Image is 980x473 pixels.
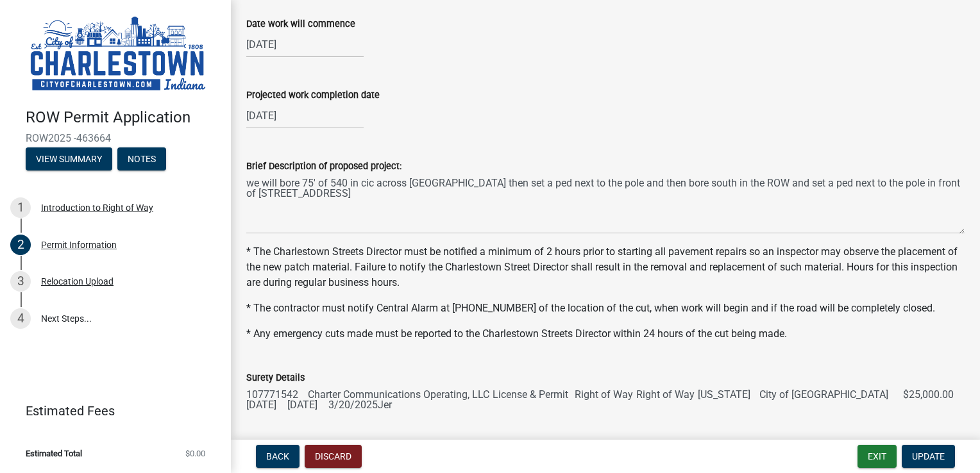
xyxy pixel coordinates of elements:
[902,445,955,468] button: Update
[26,154,112,165] wm-modal-confirm: Summary
[246,20,355,29] label: Date work will commence
[246,326,965,342] p: * Any emergency cuts made must be reported to the Charlestown Streets Director within 24 hours of...
[10,271,31,292] div: 3
[10,308,31,329] div: 4
[266,451,289,461] span: Back
[117,147,166,170] button: Notes
[246,244,965,290] p: * The Charlestown Streets Director must be notified a minimum of 2 hours prior to starting all pa...
[246,91,380,100] label: Projected work completion date
[857,445,897,468] button: Exit
[41,203,153,212] div: Introduction to Right of Way
[26,449,82,458] span: Estimated Total
[305,445,362,468] button: Discard
[246,301,965,316] p: * The contractor must notify Central Alarm at [PHONE_NUMBER] of the location of the cut, when wor...
[10,398,210,424] a: Estimated Fees
[10,197,31,218] div: 1
[246,374,305,383] label: Surety Details
[246,162,401,171] label: Brief Description of proposed project:
[912,451,945,461] span: Update
[117,154,166,165] wm-modal-confirm: Notes
[26,108,221,127] h4: ROW Permit Application
[26,132,205,144] span: ROW2025 -463664
[26,13,210,95] img: City of Charlestown, Indiana
[41,277,114,286] div: Relocation Upload
[185,449,205,458] span: $0.00
[26,147,112,170] button: View Summary
[256,445,300,468] button: Back
[41,240,117,249] div: Permit Information
[246,31,364,58] input: mm/dd/yyyy
[10,235,31,255] div: 2
[246,103,364,129] input: mm/dd/yyyy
